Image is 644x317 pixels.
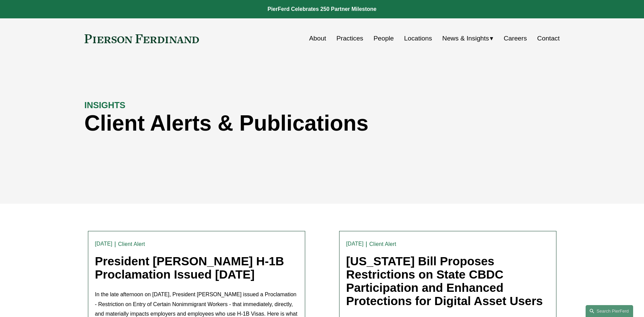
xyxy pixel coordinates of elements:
a: [US_STATE] Bill Proposes Restrictions on State CBDC Participation and Enhanced Protections for Di... [346,254,543,307]
a: People [373,32,394,45]
a: Client Alert [369,241,396,247]
a: Careers [504,32,527,45]
span: News & Insights [442,33,489,45]
h1: Client Alerts & Publications [85,111,441,136]
time: [DATE] [346,241,364,247]
a: President [PERSON_NAME] H-1B Proclamation Issued [DATE] [95,254,284,281]
a: Client Alert [118,241,145,247]
a: About [309,32,326,45]
a: Search this site [586,305,633,317]
a: folder dropdown [442,32,494,45]
strong: INSIGHTS [85,100,126,110]
a: Locations [404,32,432,45]
a: Contact [537,32,559,45]
a: Practices [336,32,363,45]
time: [DATE] [95,241,112,247]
